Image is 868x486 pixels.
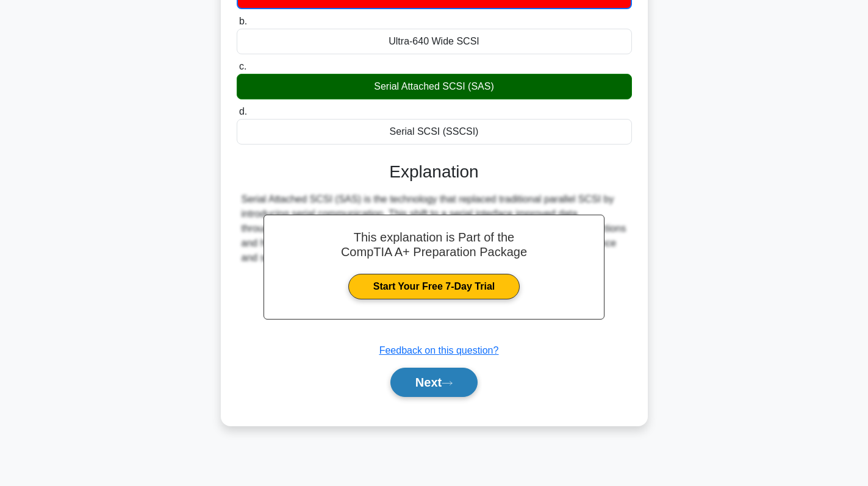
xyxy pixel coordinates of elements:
button: Next [390,368,478,397]
div: Ultra-640 Wide SCSI [237,29,632,54]
div: Serial Attached SCSI (SAS) [237,74,632,99]
a: Feedback on this question? [379,345,499,356]
span: b. [239,16,247,26]
h3: Explanation [244,162,625,182]
span: d. [239,106,247,116]
a: Start Your Free 7-Day Trial [348,274,520,299]
div: Serial SCSI (SSCSI) [237,119,632,145]
span: c. [239,61,246,71]
div: Serial Attached SCSI (SAS) is the technology that replaced traditional parallel SCSI by introduci... [242,192,627,265]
